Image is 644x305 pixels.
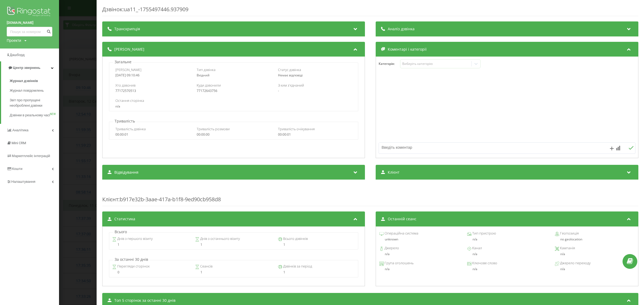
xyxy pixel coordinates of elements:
div: 00:00:01 [278,133,352,136]
div: Дзвінок : ua11_-1755497446.937909 [102,6,638,16]
div: n/a [379,267,459,271]
span: Канал [471,246,482,251]
span: Топ 5 сторінок за останні 30 днів [114,298,175,303]
span: Кошти [12,167,22,171]
a: Журнал дзвінків [10,76,59,86]
span: Джерело [384,246,399,251]
span: Геопозиція [559,231,579,236]
div: Проекти [7,38,21,43]
div: 77172643756 [197,89,270,93]
div: n/a [555,252,635,256]
span: Остання сторінка [115,98,144,103]
span: Статус дзвінка [278,67,301,72]
span: З ким з'єднаний [278,83,304,88]
span: Днів з останнього візиту [199,236,240,241]
div: : b917e32b-3aae-417a-b1f8-9ed90cb958d8 [102,185,638,206]
span: Хто дзвонив [115,83,136,88]
span: Тривалість розмови [197,127,230,131]
span: Дзвінки в реальному часі [10,113,50,118]
a: Центр звернень [1,61,59,74]
span: Транскрипція [114,26,140,32]
span: Тип дзвінка [197,67,215,72]
img: Ringostat logo [7,5,52,19]
div: 00:00:01 [115,133,189,136]
span: Джерело переходу [559,261,591,266]
span: Дзвінків за період [282,264,312,269]
div: [DATE] 09:10:46 [115,73,189,77]
span: Куди дзвонили [197,83,221,88]
span: Клієнт [388,170,400,175]
div: - [278,89,352,93]
div: 1 [195,270,272,274]
span: Немає відповіді [278,73,303,77]
div: 00:00:00 [197,133,270,136]
p: Загальне [113,59,133,65]
span: Аналіз дзвінка [388,26,415,32]
span: Відвідування [114,170,138,175]
span: Перегляди сторінок [116,264,150,269]
span: Днів з першого візиту [116,236,153,241]
span: Mini CRM [12,141,26,145]
div: 1 [112,243,189,247]
span: Всього дзвінків [282,236,308,241]
span: Тип пристрою [471,231,496,236]
a: Звіт про пропущені необроблені дзвінки [10,95,59,110]
span: Група оголошень [384,261,414,266]
div: unknown [379,237,459,241]
div: 1 [278,243,355,247]
div: 1 [195,243,272,247]
div: n/a [560,267,635,271]
div: 77172570513 [115,89,189,93]
div: n/a [467,237,547,241]
span: Ключове слово [471,261,497,266]
div: 1 [278,270,355,274]
input: Пошук за номером [7,27,52,36]
span: Тривалість очікування [278,127,315,131]
span: [PERSON_NAME] [114,47,144,52]
span: Журнал повідомлень [10,88,44,93]
span: Вхідний [197,73,210,77]
span: Центр звернень [13,66,40,70]
span: Аналiтика [12,128,28,132]
span: Сеансів [199,264,213,269]
h4: Категорія : [379,62,400,66]
p: Тривалість [113,118,136,124]
span: [PERSON_NAME] [115,67,141,72]
span: Операційна система [384,231,418,236]
div: n/a [467,252,547,256]
span: Кампанія [559,246,575,251]
a: Журнал повідомлень [10,86,59,95]
a: [DOMAIN_NAME] [7,20,52,25]
span: Журнал дзвінків [10,78,38,84]
div: n/a [115,105,352,108]
div: n/a [379,252,459,256]
span: Останній сеанс [388,216,416,222]
div: no geolocation [555,237,635,241]
span: Звіт про пропущені необроблені дзвінки [10,98,56,108]
div: n/a [467,267,547,271]
div: 0 [112,270,189,274]
span: Маркетплейс інтеграцій [12,154,50,158]
span: Дашборд [10,53,25,57]
p: За останні 30 днів [113,257,149,262]
span: Клієнт [102,196,118,203]
div: Виберіть категорію [402,62,469,66]
span: Тривалість дзвінка [115,127,146,131]
span: Налаштування [11,180,35,184]
a: Дзвінки в реальному часіNEW [10,110,59,120]
span: Коментарі і категорії [388,47,427,52]
p: Всього [113,229,128,235]
span: Статистика [114,216,135,222]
